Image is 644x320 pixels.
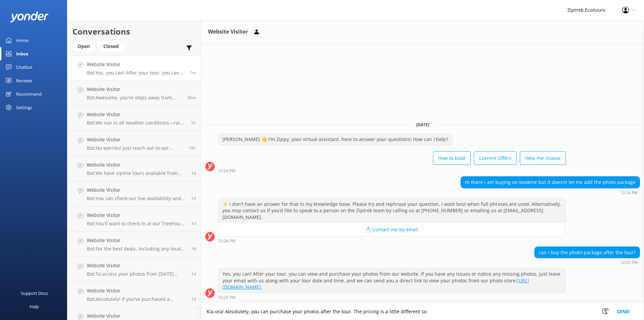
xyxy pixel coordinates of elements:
[16,47,29,60] div: Inbox
[189,145,196,151] span: Sep 25 2025 05:18pm (UTC +12:00) Pacific/Auckland
[218,239,235,243] strong: 12:24 PM
[218,134,452,145] div: [PERSON_NAME] 👋 I'm Zippy, your virtual assistant, here to answer your questions! How can I help?
[16,101,32,114] div: Settings
[218,295,235,300] strong: 12:25 PM
[87,70,185,76] p: Bot: Yes, you can! After your tour, you can view and purchase your photos from our website. If yo...
[87,195,186,201] p: Bot: You can check our live availability and book your zipline tour online at [URL][DOMAIN_NAME]....
[412,122,433,128] span: [DATE]
[620,261,638,265] strong: 12:25 PM
[87,170,186,176] p: Bot: We have zipline tours available from early in the morning into the evening, offering plenty ...
[87,271,186,277] p: Bot: To access your photos from [DATE] session, head over to the My Photos Page on our website at...
[98,42,127,50] a: Closed
[520,151,566,165] button: Help me choose
[222,277,529,290] a: [URL][DOMAIN_NAME].
[474,151,517,165] button: Current Offers
[21,286,48,300] div: Support Docs
[218,168,566,173] div: Sep 26 2025 12:24pm (UTC +12:00) Pacific/Auckland
[191,170,196,176] span: Sep 25 2025 11:50am (UTC +12:00) Pacific/Auckland
[72,41,95,51] div: Open
[87,262,186,269] h4: Website Visitor
[218,238,566,243] div: Sep 26 2025 12:24pm (UTC +12:00) Pacific/Auckland
[191,120,196,126] span: Sep 26 2025 11:09am (UTC +12:00) Pacific/Auckland
[218,198,566,223] div: ⚡ I don't have an answer for that in my knowledge base. Please try and rephrase your question, I ...
[30,300,39,313] div: Help
[16,87,42,101] div: Recommend
[67,207,201,232] a: Website VisitorBot:You'll want to check in at our Treehouse 15 minutes before your tour time. If ...
[610,303,636,320] button: Send
[67,106,201,131] a: Website VisitorBot:We run in all weather conditions—rain, shine, or even snow! In the rare event ...
[187,95,196,100] span: Sep 26 2025 11:29am (UTC +12:00) Pacific/Auckland
[461,190,640,195] div: Sep 26 2025 12:24pm (UTC +12:00) Pacific/Auckland
[72,42,98,50] a: Open
[87,212,186,219] h4: Website Visitor
[67,55,201,81] a: Website VisitorBot:Yes, you can! After your tour, you can view and purchase your photos from our ...
[87,120,186,126] p: Bot: We run in all weather conditions—rain, shine, or even snow! In the rare event that we need t...
[67,131,201,156] a: Website VisitorBot:No worries! Just reach out to our friendly Guest Services Team by emailing us ...
[218,223,566,236] button: 📩 Contact me by email
[218,169,235,173] strong: 12:24 PM
[191,296,196,302] span: Sep 24 2025 07:36pm (UTC +12:00) Pacific/Auckland
[87,186,186,194] h4: Website Visitor
[87,221,186,227] p: Bot: You'll want to check in at our Treehouse 15 minutes before your tour time. If you're taking ...
[87,86,182,93] h4: Website Visitor
[16,34,29,47] div: Home
[87,95,182,101] p: Bot: Awesome, you're steps away from ziplining! It's easiest to book your zipline experience onli...
[190,70,196,75] span: Sep 26 2025 12:25pm (UTC +12:00) Pacific/Auckland
[98,41,124,51] div: Closed
[87,136,183,143] h4: Website Visitor
[218,268,566,293] div: Yes, you can! After your tour, you can view and purchase your photos from our website. If you hav...
[535,247,640,258] div: can i buy the photo package after the tour?
[87,246,186,252] p: Bot: For the best deals, including any local offers, please check out our current offers page: [U...
[461,177,640,188] div: Hi there i am buying on bookme but it doesnt let me add the photo package
[534,260,640,265] div: Sep 26 2025 12:25pm (UTC +12:00) Pacific/Auckland
[87,237,186,244] h4: Website Visitor
[191,195,196,201] span: Sep 25 2025 09:27am (UTC +12:00) Pacific/Auckland
[67,156,201,181] a: Website VisitorBot:We have zipline tours available from early in the morning into the evening, of...
[16,60,33,74] div: Chatbot
[191,221,196,226] span: Sep 25 2025 09:10am (UTC +12:00) Pacific/Auckland
[191,246,196,252] span: Sep 25 2025 08:24am (UTC +12:00) Pacific/Auckland
[67,81,201,106] a: Website VisitorBot:Awesome, you're steps away from ziplining! It's easiest to book your zipline e...
[87,287,186,294] h4: Website Visitor
[72,25,196,38] h2: Conversations
[87,312,186,320] h4: Website Visitor
[201,303,644,320] textarea: Kia ora! Absolutely, you can purchase your photos after the tour. The pricing is a little differe...
[67,232,201,257] a: Website VisitorBot:For the best deals, including any local offers, please check out our current o...
[433,151,471,165] button: How to book
[620,191,638,195] strong: 12:24 PM
[16,74,32,87] div: Reviews
[67,257,201,282] a: Website VisitorBot:To access your photos from [DATE] session, head over to the My Photos Page on ...
[87,111,186,118] h4: Website Visitor
[87,145,183,151] p: Bot: No worries! Just reach out to our friendly Guest Services Team by emailing us at [EMAIL_ADDR...
[191,271,196,277] span: Sep 24 2025 09:23pm (UTC +12:00) Pacific/Auckland
[67,282,201,307] a: Website VisitorBot:Absolutely! If you've purchased a gondola ticket and want to head back up afte...
[208,28,248,36] h3: Website Visitor
[218,295,566,300] div: Sep 26 2025 12:25pm (UTC +12:00) Pacific/Auckland
[87,296,186,302] p: Bot: Absolutely! If you've purchased a gondola ticket and want to head back up after your Kea 6-L...
[67,181,201,207] a: Website VisitorBot:You can check our live availability and book your zipline tour online at [URL]...
[87,161,186,169] h4: Website Visitor
[87,61,185,68] h4: Website Visitor
[10,11,49,22] img: yonder-white-logo.png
